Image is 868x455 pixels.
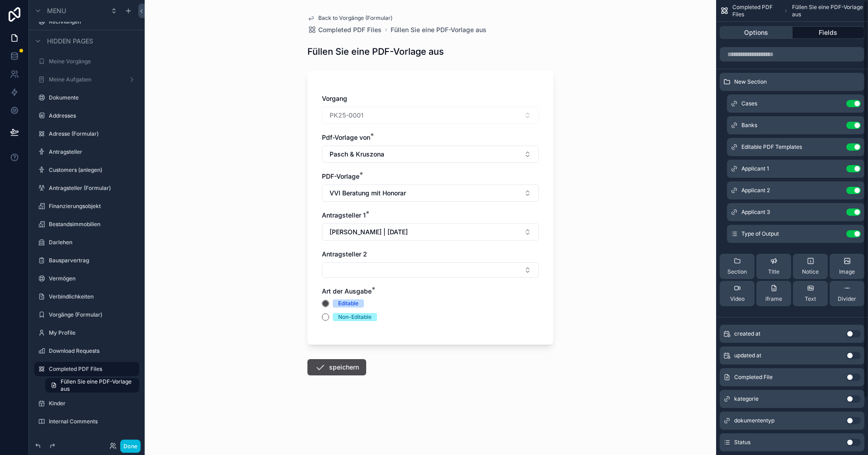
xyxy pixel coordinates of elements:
label: Dokumente [49,94,134,101]
span: Pdf-Vorlage von [322,133,370,141]
span: Füllen Sie eine PDF-Vorlage aus [61,378,134,393]
span: Applicant 1 [741,165,769,172]
span: Editable PDF Templates [741,143,802,151]
span: [PERSON_NAME] | [DATE] [330,227,408,237]
button: Fields [793,26,865,39]
a: Füllen Sie eine PDF-Vorlage aus [45,378,139,393]
span: updated at [734,352,761,359]
span: Applicant 3 [741,209,770,216]
button: Done [120,440,141,453]
button: iframe [756,281,791,306]
span: Completed PDF Files [732,4,780,18]
a: Füllen Sie eine PDF-Vorlage aus [391,25,486,34]
label: Vorgänge (Formular) [49,311,134,318]
span: Completed File [734,374,773,381]
label: Download Requests [49,347,134,355]
span: kategorie [734,395,759,403]
span: Menu [47,6,66,15]
div: Editable [338,299,359,308]
label: Verbindlichkeiten [49,293,134,300]
button: Options [720,26,793,39]
span: Vorgang [322,95,347,102]
span: Status [734,439,750,446]
label: My Profile [49,329,134,337]
span: dokumententyp [734,417,774,424]
span: Antragsteller 1 [322,211,366,219]
label: Antragsteller [49,148,134,156]
span: Image [839,268,855,275]
span: created at [734,330,760,337]
label: Customers (anlegen) [49,166,134,174]
label: Internal Comments [49,418,134,425]
span: Back to Vorgänge (Formular) [318,14,392,22]
label: Adresse (Formular) [49,130,134,137]
a: Completed PDF Files [307,25,382,34]
label: Bestandsimmobilien [49,221,134,228]
label: Kinder [49,400,134,407]
button: Video [720,281,755,306]
span: Art der Ausgabe [322,287,372,295]
div: Non-Editable [338,313,372,321]
span: Text [805,295,816,303]
span: Pasch & Kruszona [330,150,384,159]
button: Title [756,254,791,279]
span: Title [768,268,779,275]
button: Divider [830,281,864,306]
span: Video [730,295,745,303]
span: PDF-Vorlage [322,172,359,180]
span: Section [727,268,747,275]
label: Rechnungen [49,18,134,25]
span: iframe [765,295,782,303]
span: Füllen Sie eine PDF-Vorlage aus [792,4,864,18]
h1: Füllen Sie eine PDF-Vorlage aus [307,45,444,58]
span: Notice [802,268,819,275]
label: Finanzierungsobjekt [49,203,134,210]
label: Meine Aufgaben [49,76,121,83]
label: Antragsteller (Formular) [49,185,134,192]
button: Select Button [322,185,539,202]
a: Back to Vorgänge (Formular) [307,14,392,22]
span: New Section [734,78,767,85]
label: Vermögen [49,275,134,282]
span: Divider [838,295,856,303]
button: Image [830,254,864,279]
label: Completed PDF Files [49,365,134,373]
button: Select Button [322,146,539,163]
label: Addresses [49,112,134,119]
button: Select Button [322,223,539,241]
button: Select Button [322,262,539,278]
span: Hidden pages [47,37,93,46]
label: Bausparvertrag [49,257,134,264]
label: Darlehen [49,239,134,246]
span: Applicant 2 [741,187,770,194]
span: VVI Beratung mit Honorar [330,189,406,198]
label: Meine Vorgänge [49,58,134,65]
button: Text [793,281,828,306]
button: Notice [793,254,828,279]
span: Type of Output [741,230,779,237]
span: Antragsteller 2 [322,250,367,258]
button: speichern [307,359,366,375]
button: Section [720,254,755,279]
span: Completed PDF Files [318,25,382,34]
